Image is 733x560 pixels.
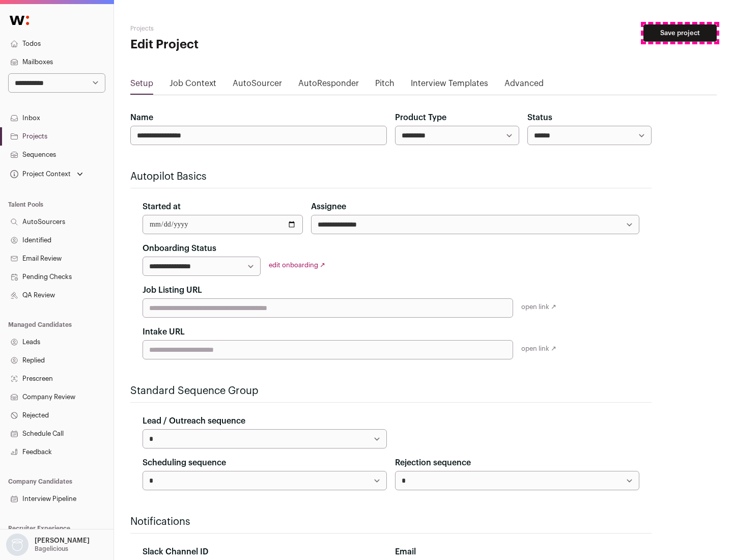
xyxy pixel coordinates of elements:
[143,242,216,255] label: Onboarding Status
[130,170,652,184] h2: Autopilot Basics
[8,167,85,181] button: Open dropdown
[143,546,208,558] label: Slack Channel ID
[143,284,202,296] label: Job Listing URL
[143,201,181,213] label: Started at
[8,170,71,178] div: Project Context
[143,415,245,427] label: Lead / Outreach sequence
[269,262,325,268] a: edit onboarding ↗
[143,326,185,338] label: Intake URL
[4,534,92,556] button: Open dropdown
[395,111,446,124] label: Product Type
[395,546,639,558] div: Email
[298,77,359,94] a: AutoResponder
[130,111,153,124] label: Name
[170,77,216,94] a: Job Context
[143,457,226,469] label: Scheduling sequence
[130,77,153,94] a: Setup
[130,384,652,398] h2: Standard Sequence Group
[527,111,552,124] label: Status
[35,545,68,553] p: Bagelicious
[311,201,346,213] label: Assignee
[395,457,471,469] label: Rejection sequence
[6,534,29,556] img: nopic.png
[643,24,717,42] button: Save project
[233,77,282,94] a: AutoSourcer
[375,77,394,94] a: Pitch
[35,537,90,545] p: [PERSON_NAME]
[130,515,652,529] h2: Notifications
[504,77,544,94] a: Advanced
[411,77,488,94] a: Interview Templates
[130,24,326,33] h2: Projects
[4,10,35,31] img: Wellfound
[130,37,326,53] h1: Edit Project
